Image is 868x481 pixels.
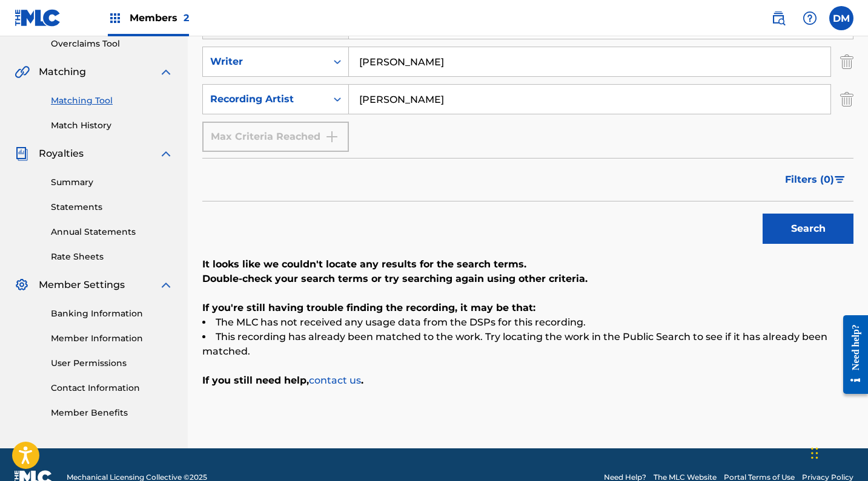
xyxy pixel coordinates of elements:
a: Annual Statements [51,226,173,238]
a: Statements [51,201,173,214]
span: Filters ( 0 ) [785,172,834,187]
img: expand [159,278,173,292]
li: The MLC has not received any usage data from the DSPs for this recording. [202,315,853,330]
p: If you're still having trouble finding the recording, it may be that: [202,301,853,315]
div: Drag [811,435,818,471]
img: expand [159,65,173,79]
a: contact us [309,375,361,386]
img: help [803,11,817,25]
a: Matching Tool [51,94,173,107]
img: MLC Logo [15,9,61,27]
p: If you still need help, . [202,373,853,388]
a: Banking Information [51,307,173,320]
a: Match History [51,119,173,132]
img: expand [159,146,173,161]
button: Filters (0) [778,165,853,195]
a: Member Information [51,332,173,345]
div: Help [798,6,822,30]
img: Delete Criterion [840,47,853,77]
span: 2 [184,12,189,24]
a: Overclaims Tool [51,38,173,50]
a: Member Benefits [51,407,173,419]
iframe: Chat Widget [807,423,868,481]
a: Summary [51,176,173,189]
img: search [771,11,786,25]
span: Member Settings [39,278,125,292]
iframe: Resource Center [834,305,868,405]
span: Royalties [39,146,84,161]
img: filter [835,176,845,183]
a: User Permissions [51,357,173,370]
div: Writer [210,54,319,69]
img: Member Settings [15,278,29,292]
li: This recording has already been matched to the work. Try locating the work in the Public Search t... [202,330,853,359]
img: Delete Criterion [840,84,853,114]
a: Rate Sheets [51,250,173,263]
div: User Menu [829,6,853,30]
a: Contact Information [51,382,173,394]
div: Recording Artist [210,92,319,106]
p: It looks like we couldn't locate any results for the search terms. [202,257,853,272]
a: Public Search [766,6,790,30]
img: Top Rightsholders [108,11,122,25]
img: Matching [15,65,30,79]
span: Matching [39,65,86,79]
button: Search [763,214,853,244]
img: Royalties [15,146,29,161]
span: Members [130,11,189,25]
p: Double-check your search terms or try searching again using other criteria. [202,272,853,286]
